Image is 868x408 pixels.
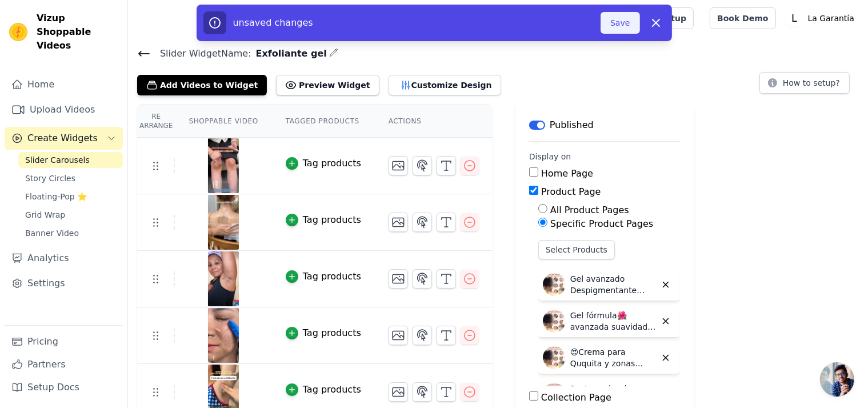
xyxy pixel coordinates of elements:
button: Customize Design [389,75,501,95]
img: vizup-images-b7da.png [207,195,239,250]
a: Slider Carousels [18,152,123,168]
button: Add Videos to Widget [137,75,267,95]
span: Floating-Pop ⭐ [25,191,87,202]
a: Upload Videos [5,98,123,121]
label: All Product Pages [550,205,629,215]
button: Tag products [286,326,361,340]
button: Create Widgets [5,127,123,150]
button: Delete widget [656,275,675,294]
div: Tag products [303,326,361,340]
span: Slider Widget Name: [151,47,251,61]
button: Preview Widget [276,75,379,95]
a: How to setup? [759,80,850,91]
img: 😍Crema para Ququita y zonas oscuras e intimas🌸despigmentante [543,346,566,369]
a: Analytics [5,247,123,270]
label: Home Page [541,168,593,179]
span: Banner Video [25,227,79,239]
button: Change Thumbnail [389,326,408,345]
label: Specific Product Pages [550,218,653,229]
button: Change Thumbnail [389,382,408,402]
p: Restaurador de panochas🌺 Piel fresca, aspecto renovado😍crema despigmentante [570,383,656,406]
div: Chat abierto [820,362,854,397]
label: Product Page [541,186,601,197]
a: Story Circles [18,170,123,186]
p: Gel avanzado Despigmentante ✨zonas oscuras🌸rosadita [570,273,656,296]
button: Save [601,12,639,34]
a: Floating-Pop ⭐ [18,189,123,205]
div: Edit Name [329,46,338,61]
label: Collection Page [541,392,611,403]
th: Shoppable Video [175,105,271,138]
th: Actions [375,105,493,138]
a: Banner Video [18,225,123,241]
button: Select Products [538,240,615,259]
button: Delete widget [656,348,675,367]
a: Home [5,73,123,96]
button: How to setup? [759,72,850,94]
th: Tagged Products [272,105,375,138]
p: Gel fórmula🌺avanzada suavidad😍renovación zonas intimas [570,310,656,333]
span: Story Circles [25,173,75,184]
p: Published [550,118,594,132]
img: vizup-images-33f8.png [207,308,239,363]
button: Tag products [286,213,361,227]
a: Pricing [5,330,123,353]
img: Gel fórmula🌺avanzada suavidad😍renovación zonas intimas [543,310,566,333]
img: vizup-images-5d8b.png [207,138,239,193]
button: Tag products [286,270,361,283]
button: Delete widget [656,385,675,404]
button: Tag products [286,383,361,397]
div: Tag products [303,383,361,397]
button: Change Thumbnail [389,269,408,289]
legend: Display on [529,151,571,162]
span: Grid Wrap [25,209,65,221]
button: Change Thumbnail [389,213,408,232]
button: Change Thumbnail [389,156,408,175]
a: Settings [5,272,123,295]
button: Tag products [286,157,361,170]
img: Restaurador de panochas🌺 Piel fresca, aspecto renovado😍crema despigmentante [543,383,566,406]
div: Tag products [303,213,361,227]
img: Gel avanzado Despigmentante ✨zonas oscuras🌸rosadita [543,273,566,296]
button: Delete widget [656,311,675,331]
img: vizup-images-e228.png [207,251,239,306]
th: Re Arrange [137,105,175,138]
span: Exfoliante gel [251,47,327,61]
span: unsaved changes [233,17,313,28]
a: Setup Docs [5,376,123,399]
div: Tag products [303,270,361,283]
div: Tag products [303,157,361,170]
span: Slider Carousels [25,154,90,166]
a: Partners [5,353,123,376]
p: 😍Crema para Ququita y zonas oscuras e intimas🌸despigmentante [570,346,656,369]
span: Create Widgets [27,131,98,145]
a: Grid Wrap [18,207,123,223]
